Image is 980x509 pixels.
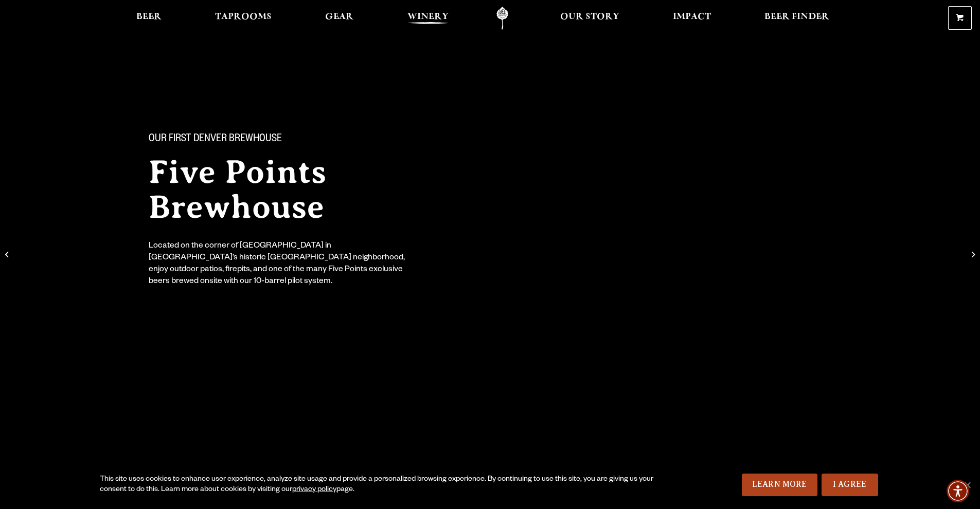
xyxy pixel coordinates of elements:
a: Gear [318,7,360,30]
a: Winery [401,7,455,30]
span: Gear [325,13,353,21]
span: Our First Denver Brewhouse [149,133,282,146]
span: Our Story [560,13,619,21]
span: Taprooms [215,13,272,21]
a: Our Story [554,7,626,30]
a: Beer [130,7,168,30]
a: Impact [666,7,718,30]
span: Winery [407,13,449,21]
div: This site uses cookies to enhance user experience, analyze site usage and provide a personalized ... [100,475,657,495]
a: I Agree [822,474,878,496]
div: Accessibility Menu [947,480,969,502]
a: Learn More [742,474,817,496]
div: Located on the corner of [GEOGRAPHIC_DATA] in [GEOGRAPHIC_DATA]’s historic [GEOGRAPHIC_DATA] neig... [149,241,412,288]
span: Impact [673,13,711,21]
h2: Five Points Brewhouse [149,155,470,224]
a: privacy policy [292,486,336,494]
a: Taprooms [208,7,278,30]
span: Beer Finder [764,13,829,21]
span: Beer [136,13,162,21]
a: Beer Finder [758,7,836,30]
a: Odell Home [483,7,522,30]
